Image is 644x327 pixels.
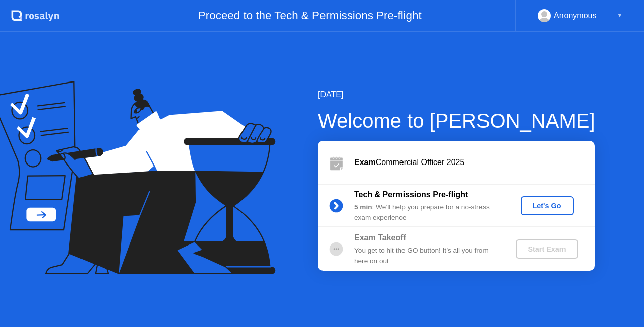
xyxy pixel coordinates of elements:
div: [DATE] [318,89,595,101]
b: 5 min [354,203,372,211]
b: Tech & Permissions Pre-flight [354,190,468,199]
div: Let's Go [525,202,570,210]
div: ▼ [617,9,622,22]
button: Start Exam [516,239,578,259]
div: Commercial Officer 2025 [354,156,595,169]
div: Start Exam [520,245,574,253]
b: Exam [354,158,376,167]
button: Let's Go [521,196,574,215]
div: You get to hit the GO button! It’s all you from here on out [354,246,499,266]
b: Exam Takeoff [354,233,406,242]
div: Anonymous [554,9,597,22]
div: Welcome to [PERSON_NAME] [318,106,595,136]
div: : We’ll help you prepare for a no-stress exam experience [354,202,499,223]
